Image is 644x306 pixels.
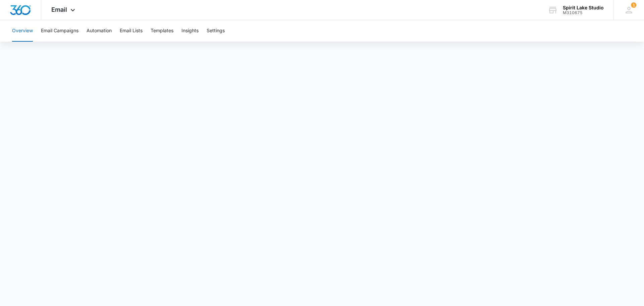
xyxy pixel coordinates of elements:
button: Email Lists [120,20,143,42]
button: Insights [181,20,199,42]
div: account name [563,5,604,10]
span: Email [51,6,67,13]
div: notifications count [631,2,636,8]
button: Templates [151,20,173,42]
button: Settings [207,20,225,42]
div: account id [563,10,604,15]
span: 1 [631,2,636,8]
button: Email Campaigns [41,20,78,42]
button: Overview [12,20,33,42]
button: Automation [87,20,112,42]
